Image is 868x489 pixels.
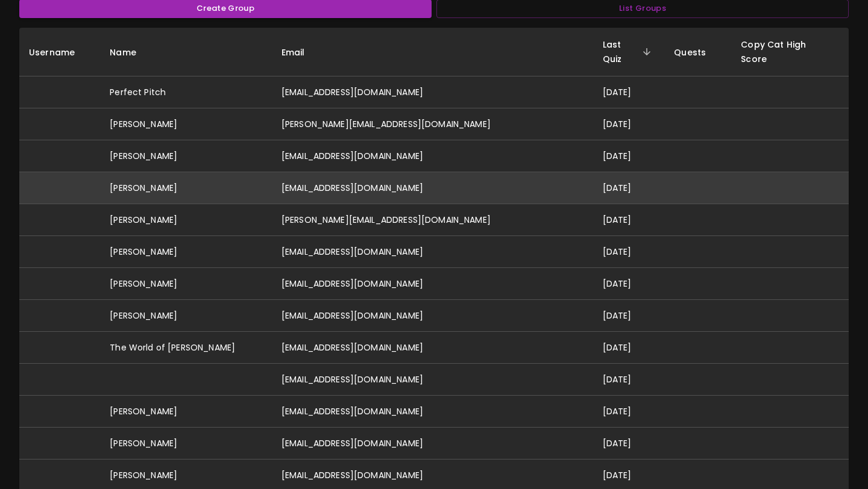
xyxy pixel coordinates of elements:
[29,45,90,60] span: Username
[593,172,665,204] td: [DATE]
[272,364,593,396] td: [EMAIL_ADDRESS][DOMAIN_NAME]
[272,268,593,300] td: [EMAIL_ADDRESS][DOMAIN_NAME]
[593,364,665,396] td: [DATE]
[593,140,665,172] td: [DATE]
[281,45,321,60] span: Email
[593,76,665,108] td: [DATE]
[593,236,665,268] td: [DATE]
[593,300,665,332] td: [DATE]
[593,108,665,140] td: [DATE]
[603,37,655,66] span: Last Quiz
[100,204,272,236] td: [PERSON_NAME]
[100,236,272,268] td: [PERSON_NAME]
[593,428,665,459] td: [DATE]
[272,300,593,332] td: [EMAIL_ADDRESS][DOMAIN_NAME]
[272,428,593,459] td: [EMAIL_ADDRESS][DOMAIN_NAME]
[100,300,272,332] td: [PERSON_NAME]
[272,108,593,140] td: [PERSON_NAME][EMAIL_ADDRESS][DOMAIN_NAME]
[741,37,839,66] span: Copy Cat High Score
[100,140,272,172] td: [PERSON_NAME]
[100,108,272,140] td: [PERSON_NAME]
[593,332,665,364] td: [DATE]
[100,268,272,300] td: [PERSON_NAME]
[272,396,593,428] td: [EMAIL_ADDRESS][DOMAIN_NAME]
[674,45,722,60] span: Quests
[272,204,593,236] td: [PERSON_NAME][EMAIL_ADDRESS][DOMAIN_NAME]
[272,236,593,268] td: [EMAIL_ADDRESS][DOMAIN_NAME]
[272,172,593,204] td: [EMAIL_ADDRESS][DOMAIN_NAME]
[272,76,593,108] td: [EMAIL_ADDRESS][DOMAIN_NAME]
[272,332,593,364] td: [EMAIL_ADDRESS][DOMAIN_NAME]
[272,140,593,172] td: [EMAIL_ADDRESS][DOMAIN_NAME]
[100,76,272,108] td: Perfect Pitch
[100,332,272,364] td: The World of [PERSON_NAME]
[593,204,665,236] td: [DATE]
[100,396,272,428] td: [PERSON_NAME]
[593,396,665,428] td: [DATE]
[593,268,665,300] td: [DATE]
[100,428,272,459] td: [PERSON_NAME]
[100,172,272,204] td: [PERSON_NAME]
[110,45,152,60] span: Name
